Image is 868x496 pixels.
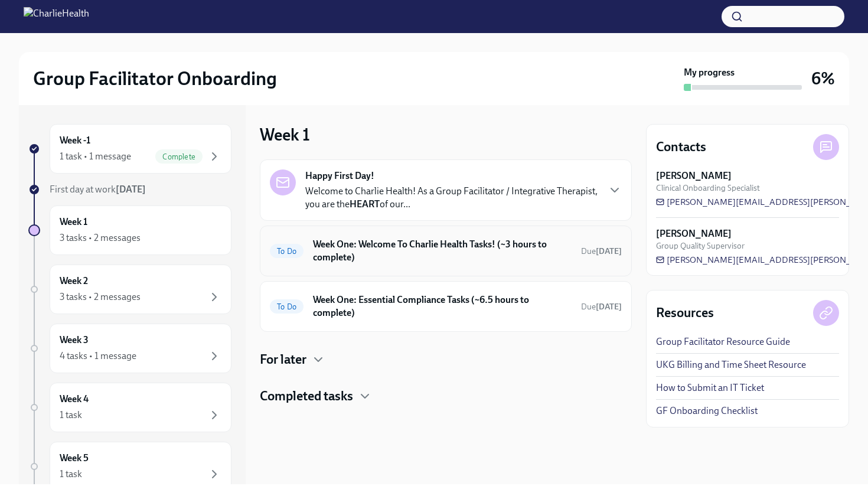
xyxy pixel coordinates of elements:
div: 4 tasks • 1 message [60,350,136,363]
div: 1 task • 1 message [60,150,131,163]
span: To Do [270,247,304,256]
h6: Week 5 [60,452,89,465]
a: First day at work[DATE] [28,183,231,196]
h2: Group Facilitator Onboarding [33,67,277,90]
a: Week 34 tasks • 1 message [28,324,231,373]
strong: [DATE] [596,246,622,256]
strong: Happy First Day! [305,169,374,182]
span: September 15th, 2025 10:00 [581,301,622,312]
p: Welcome to Charlie Health! As a Group Facilitator / Integrative Therapist, you are the of our... [305,185,598,211]
a: Group Facilitator Resource Guide [656,335,790,348]
strong: [PERSON_NAME] [656,227,732,240]
strong: [DATE] [116,184,146,195]
div: 3 tasks • 2 messages [60,231,141,244]
h6: Week 4 [60,393,89,406]
div: 1 task [60,409,82,422]
a: Week 41 task [28,383,231,432]
a: To DoWeek One: Essential Compliance Tasks (~6.5 hours to complete)Due[DATE] [270,291,622,322]
a: How to Submit an IT Ticket [656,381,764,394]
strong: [PERSON_NAME] [656,169,732,182]
span: Complete [155,152,203,161]
a: GF Onboarding Checklist [656,404,758,417]
strong: HEART [350,198,380,210]
h4: For later [260,351,306,368]
h6: Week One: Essential Compliance Tasks (~6.5 hours to complete) [313,293,572,319]
span: First day at work [50,184,146,195]
a: UKG Billing and Time Sheet Resource [656,358,806,371]
span: Due [581,246,622,256]
h6: Week 1 [60,216,87,229]
div: For later [260,351,632,368]
a: Week 51 task [28,442,231,491]
span: Due [581,302,622,312]
div: 3 tasks • 2 messages [60,291,141,304]
span: Group Quality Supervisor [656,240,745,252]
h3: 6% [811,68,835,89]
h4: Contacts [656,138,706,156]
strong: My progress [684,66,735,79]
a: To DoWeek One: Welcome To Charlie Health Tasks! (~3 hours to complete)Due[DATE] [270,236,622,266]
div: 1 task [60,468,82,481]
span: To Do [270,302,304,311]
h6: Week -1 [60,134,90,147]
div: Completed tasks [260,387,632,405]
a: Week -11 task • 1 messageComplete [28,124,231,174]
h3: Week 1 [260,124,310,145]
h6: Week 3 [60,334,89,347]
a: Week 23 tasks • 2 messages [28,265,231,314]
strong: [DATE] [596,302,622,312]
h6: Week One: Welcome To Charlie Health Tasks! (~3 hours to complete) [313,238,572,264]
span: September 15th, 2025 10:00 [581,246,622,257]
img: CharlieHealth [24,7,89,26]
h6: Week 2 [60,275,88,288]
span: Clinical Onboarding Specialist [656,182,760,194]
a: Week 13 tasks • 2 messages [28,205,231,255]
h4: Resources [656,304,714,322]
h4: Completed tasks [260,387,353,405]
